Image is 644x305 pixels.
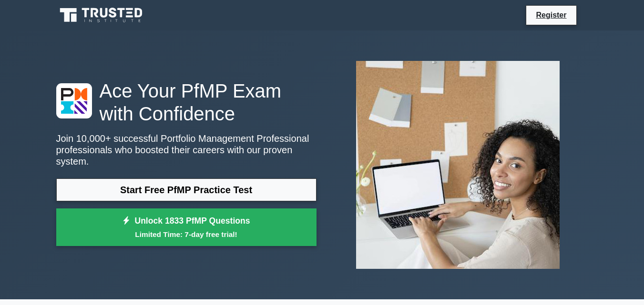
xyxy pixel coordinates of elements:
[56,133,317,167] p: Join 10,000+ successful Portfolio Management Professional professionals who boosted their careers...
[56,178,317,201] a: Start Free PfMP Practice Test
[68,229,305,240] small: Limited Time: 7-day free trial!
[530,9,572,21] a: Register
[56,79,317,125] h1: Ace Your PfMP Exam with Confidence
[56,208,317,246] a: Unlock 1833 PfMP QuestionsLimited Time: 7-day free trial!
